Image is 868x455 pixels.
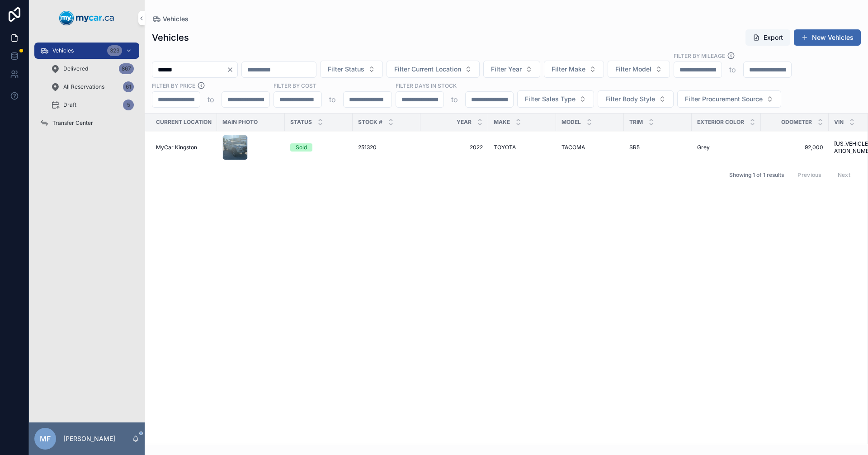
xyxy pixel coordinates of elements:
a: 2022 [426,144,483,151]
span: Filter Year [491,65,522,74]
span: Grey [697,144,710,151]
span: MF [40,433,51,444]
button: Export [745,29,790,46]
a: Delivered867 [45,61,139,77]
span: Filter Model [615,65,651,74]
span: Vehicles [52,47,74,54]
span: Current Location [156,118,212,126]
span: Stock # [358,118,382,126]
h1: Vehicles [152,31,189,44]
span: SR5 [629,144,640,151]
label: Filter Days In Stock [396,81,457,90]
button: Select Button [608,61,670,78]
span: Model [561,118,581,126]
span: Showing 1 of 1 results [729,171,784,179]
span: VIN [834,118,844,126]
a: SR5 [629,144,686,151]
span: 251320 [358,144,377,151]
label: FILTER BY PRICE [152,81,195,90]
button: New Vehicles [794,29,861,46]
button: Select Button [320,61,383,78]
button: Select Button [517,90,594,108]
span: Delivered [63,65,88,72]
span: Filter Make [552,65,585,74]
p: to [729,64,736,75]
span: Year [457,118,472,126]
div: 867 [119,63,134,74]
span: Draft [63,101,76,109]
img: App logo [59,11,114,25]
span: Make [494,118,510,126]
a: 92,000 [766,144,823,151]
button: Select Button [387,61,480,78]
a: Draft5 [45,97,139,113]
span: Odometer [781,118,812,126]
a: MyCar Kingston [156,144,212,151]
a: TOYOTA [494,144,551,151]
a: All Reservations61 [45,79,139,95]
span: Vehicles [163,14,189,24]
p: to [329,94,336,105]
button: Clear [226,66,237,73]
span: Filter Sales Type [525,95,576,104]
span: Filter Status [328,65,364,74]
div: 61 [123,81,134,92]
button: Select Button [483,61,540,78]
span: Trim [629,118,643,126]
span: MyCar Kingston [156,144,197,151]
div: 5 [123,100,134,110]
a: 251320 [358,144,415,151]
p: [PERSON_NAME] [63,434,115,443]
span: Status [290,118,312,126]
div: Sold [296,143,307,152]
button: Select Button [544,61,604,78]
a: TACOMA [561,144,618,151]
button: Select Button [677,90,781,108]
div: 323 [107,45,122,56]
span: Filter Procurement Source [685,95,763,104]
a: Grey [697,144,755,151]
a: Vehicles [152,14,189,24]
span: All Reservations [63,83,104,90]
span: Transfer Center [52,119,93,127]
label: FILTER BY COST [274,81,316,90]
a: Sold [290,143,347,152]
a: Vehicles323 [34,43,139,59]
label: Filter By Mileage [674,52,725,60]
span: Filter Current Location [394,65,461,74]
div: scrollable content [29,36,145,143]
p: to [451,94,458,105]
a: Transfer Center [34,115,139,131]
span: Filter Body Style [605,95,655,104]
span: Exterior Color [697,118,744,126]
button: Select Button [598,90,674,108]
span: TACOMA [561,144,585,151]
span: Main Photo [222,118,258,126]
span: TOYOTA [494,144,516,151]
p: to [208,94,214,105]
